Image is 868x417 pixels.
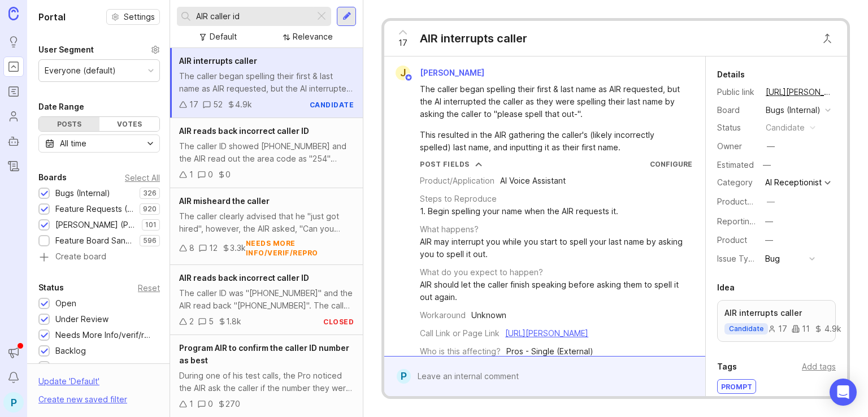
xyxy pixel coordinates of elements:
[208,398,213,410] div: 0
[209,315,214,328] div: 5
[38,375,99,393] div: Update ' Default '
[55,360,94,373] div: Candidate
[3,367,24,388] button: Notifications
[759,158,774,172] div: —
[389,66,493,80] a: J[PERSON_NAME]
[196,10,310,23] input: Search...
[420,345,501,358] div: Who is this affecting?
[420,279,692,303] div: AIR should let the caller finish speaking before asking them to spell it out again.
[141,139,159,148] svg: toggle icon
[717,86,757,98] div: Public link
[225,168,231,181] div: 0
[143,205,157,214] p: 920
[816,27,839,50] button: Close button
[323,317,354,327] div: closed
[38,393,127,406] div: Create new saved filter
[293,31,333,43] div: Relevance
[3,156,24,176] a: Changelog
[762,85,836,99] a: [URL][PERSON_NAME]
[500,175,566,187] div: AI Voice Assistant
[99,117,160,131] div: Votes
[55,297,76,310] div: Open
[189,98,198,111] div: 17
[420,31,527,46] div: AIR interrupts caller
[396,66,410,80] div: J
[246,238,354,258] div: needs more info/verif/repro
[170,48,363,118] a: AIR interrupts callerThe caller began spelling their first & last name as AIR requested, but the ...
[3,32,24,52] a: Ideas
[310,100,354,110] div: candidate
[766,121,805,134] div: candidate
[405,73,413,82] img: member badge
[213,98,223,111] div: 52
[3,392,24,412] div: P
[765,179,822,186] div: AI Receptionist
[189,168,193,181] div: 1
[38,253,160,263] a: Create board
[717,161,754,169] div: Estimated
[179,287,354,312] div: The caller ID was "[PHONE_NUMBER]" and the AIR read back "[PHONE_NUMBER]". The caller asked the A...
[471,309,506,322] div: Unknown
[55,313,108,325] div: Under Review
[235,98,252,111] div: 4.9k
[60,137,86,150] div: All time
[765,215,773,228] div: —
[717,281,735,294] div: Idea
[38,171,67,184] div: Boards
[179,210,354,235] div: The caller clearly advised that he "just got hired", however, the AIR asked, "Can you please clar...
[420,205,618,218] div: 1. Begin spelling your name when the AIR requests it.
[3,57,24,77] a: Portal
[792,325,810,333] div: 11
[226,315,241,328] div: 1.8k
[765,253,780,265] div: Bug
[208,168,213,181] div: 0
[729,324,763,333] p: candidate
[179,126,309,136] span: AIR reads back incorrect caller ID
[768,325,787,333] div: 17
[179,70,354,95] div: The caller began spelling their first & last name as AIR requested, but the AI interrupted the ca...
[420,309,466,322] div: Workaround
[717,360,737,373] div: Tags
[55,187,110,199] div: Bugs (Internal)
[106,9,160,25] button: Settings
[189,315,194,328] div: 2
[420,236,692,260] div: AIR may interrupt you while you start to spell your last name by asking you to spell it out.
[420,68,484,77] span: [PERSON_NAME]
[125,175,160,181] div: Select All
[420,159,482,169] button: Post Fields
[398,37,407,49] span: 17
[55,203,134,215] div: Feature Requests (Internal)
[3,81,24,102] a: Roadmaps
[420,223,479,236] div: What happens?
[814,325,841,333] div: 4.9k
[420,266,543,279] div: What do you expect to happen?
[3,131,24,151] a: Autopilot
[179,56,257,66] span: AIR interrupts caller
[724,307,828,319] p: AIR interrupts caller
[143,236,157,245] p: 596
[179,273,309,283] span: AIR reads back incorrect caller ID
[39,117,99,131] div: Posts
[179,140,354,165] div: The caller ID showed [PHONE_NUMBER] and the AIR read out the area code as "254" instead of "504".
[55,329,154,341] div: Needs More Info/verif/repro
[170,188,363,265] a: AIR misheard the callerThe caller clearly advised that he "just got hired", however, the AIR aske...
[506,345,593,358] div: Pros - Single (External)
[717,197,777,206] label: ProductboardID
[143,189,157,198] p: 326
[397,369,411,384] div: P
[767,140,775,153] div: —
[38,281,64,294] div: Status
[717,140,757,153] div: Owner
[179,370,354,394] div: During one of his test calls, the Pro noticed the AIR ask the caller if the number they were call...
[189,242,194,254] div: 8
[230,242,246,254] div: 3.3k
[717,235,747,245] label: Product
[717,68,745,81] div: Details
[38,100,84,114] div: Date Range
[145,220,157,229] p: 101
[717,300,836,342] a: AIR interrupts callercandidate17114.9k
[38,43,94,57] div: User Segment
[420,327,500,340] div: Call Link or Page Link
[717,176,757,189] div: Category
